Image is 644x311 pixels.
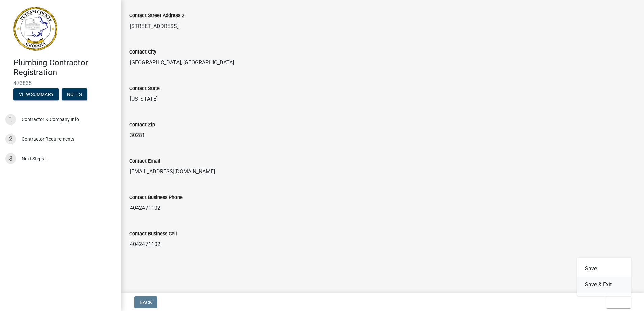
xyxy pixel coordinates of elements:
button: Notes [62,88,87,100]
button: Exit [606,296,631,308]
div: 2 [5,134,16,144]
label: Contact City [129,50,156,55]
div: Contractor & Company Info [22,117,79,122]
button: Back [134,296,157,308]
div: 1 [5,114,16,125]
button: Save & Exit [577,277,631,293]
div: 3 [5,153,16,164]
wm-modal-confirm: Summary [13,92,59,97]
h4: Plumbing Contractor Registration [13,58,116,77]
label: Contact Business Cell [129,232,177,236]
wm-modal-confirm: Notes [62,92,87,97]
span: 473835 [13,80,108,87]
div: Contractor Requirements [22,137,74,141]
span: Back [140,300,152,305]
button: View Summary [13,88,59,100]
img: Putnam County, Georgia [13,7,57,51]
label: Contact State [129,86,160,91]
label: Contact Business Phone [129,195,183,200]
label: Contact Street Address 2 [129,13,184,18]
label: Contact Email [129,159,160,164]
div: Exit [577,258,631,296]
span: Exit [612,300,621,305]
label: Contact Zip [129,123,155,127]
button: Save [577,261,631,277]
